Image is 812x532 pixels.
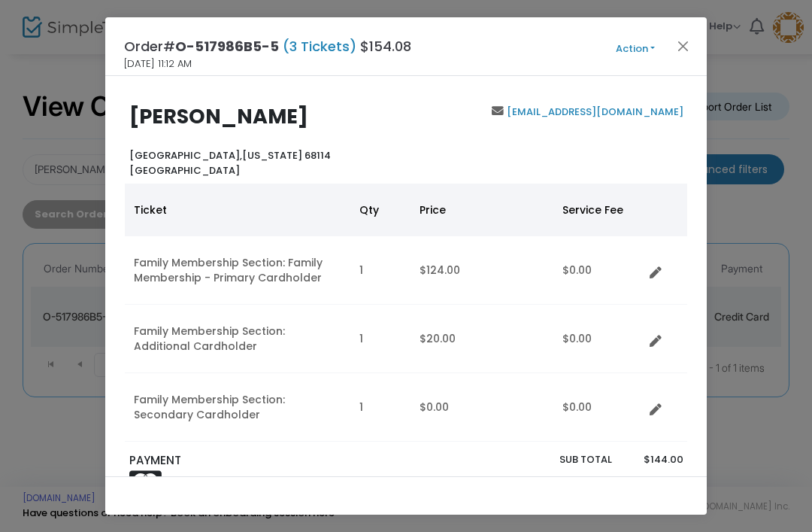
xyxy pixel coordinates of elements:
[553,373,644,442] td: $0.00
[626,452,683,467] p: $144.00
[175,37,279,56] span: O-517986B5-5
[553,305,644,373] td: $0.00
[129,148,242,163] span: [GEOGRAPHIC_DATA],
[411,236,553,305] td: $124.00
[553,236,644,305] td: $0.00
[125,184,350,236] th: Ticket
[674,36,693,56] button: Close
[125,373,350,442] td: Family Membership Section: Secondary Cardholder
[124,36,411,56] h4: Order# $154.08
[411,305,553,373] td: $20.00
[125,236,350,305] td: Family Membership Section: Family Membership - Primary Cardholder
[350,305,411,373] td: 1
[484,452,612,467] p: Sub total
[279,37,360,56] span: (3 Tickets)
[129,148,331,178] b: [US_STATE] 68114 [GEOGRAPHIC_DATA]
[124,56,192,71] span: [DATE] 11:12 AM
[129,452,399,470] p: PAYMENT
[129,102,308,130] b: [PERSON_NAME]
[504,105,683,119] a: [EMAIL_ADDRESS][DOMAIN_NAME]
[411,184,553,236] th: Price
[411,373,553,442] td: $0.00
[125,184,687,442] div: Data table
[350,184,411,236] th: Qty
[125,305,350,373] td: Family Membership Section: Additional Cardholder
[590,41,680,57] button: Action
[195,475,228,491] span: -0881
[350,373,411,442] td: 1
[553,184,644,236] th: Service Fee
[350,236,411,305] td: 1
